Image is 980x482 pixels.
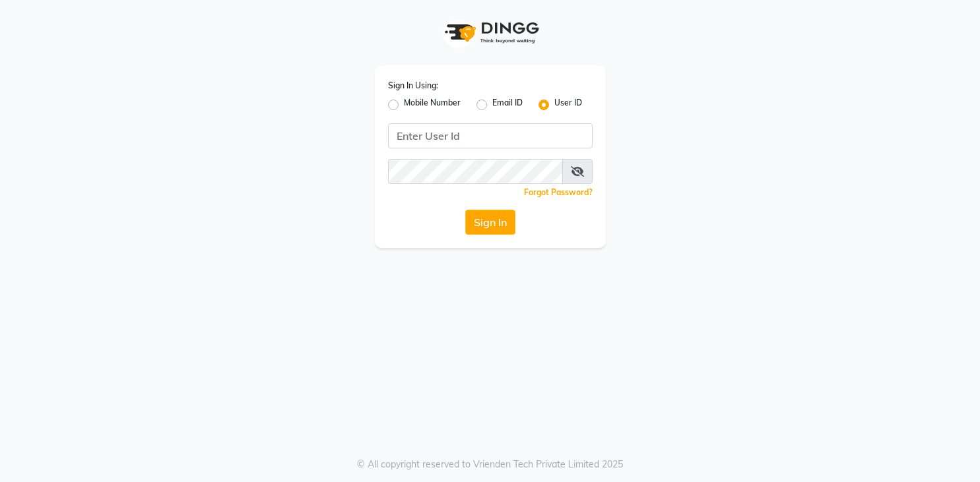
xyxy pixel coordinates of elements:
[465,210,515,235] button: Sign In
[492,97,523,113] label: Email ID
[388,159,563,184] input: Username
[404,97,461,113] label: Mobile Number
[388,123,593,148] input: Username
[524,187,593,197] a: Forgot Password?
[438,13,543,52] img: logo1.svg
[554,97,582,113] label: User ID
[388,80,438,92] label: Sign In Using:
